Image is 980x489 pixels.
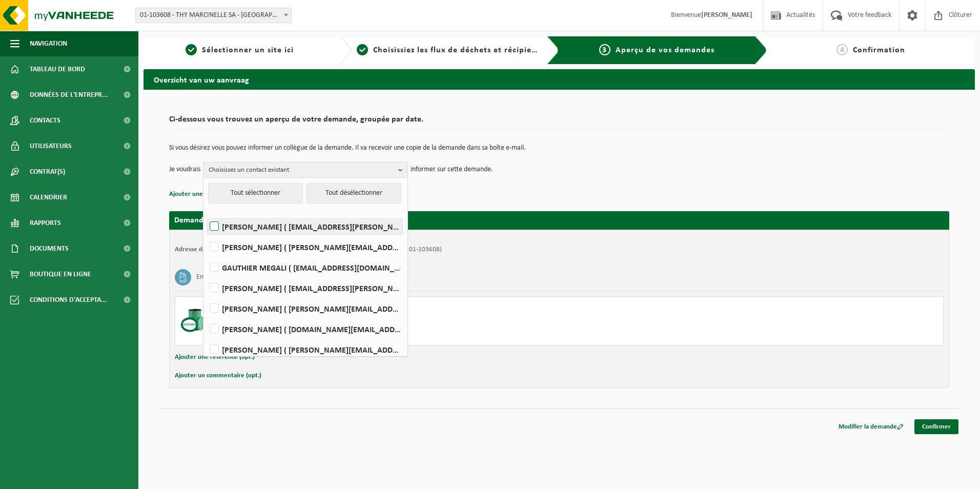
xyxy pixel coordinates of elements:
span: Confirmation [853,46,905,54]
span: Choisissiez les flux de déchets et récipients [373,46,544,54]
button: Tout désélectionner [307,183,401,203]
button: Ajouter un commentaire (opt.) [175,369,261,382]
span: Calendrier [30,185,67,210]
a: 2Choisissiez les flux de déchets et récipients [357,44,539,56]
p: Je voudrais [169,162,200,177]
h2: Ci-dessous vous trouvez un aperçu de votre demande, groupée par date. [169,115,949,129]
strong: Demande pour [DATE] [174,216,252,225]
label: [PERSON_NAME] ( [EMAIL_ADDRESS][PERSON_NAME][DOMAIN_NAME] ) [208,219,402,234]
span: 4 [836,44,848,55]
label: [PERSON_NAME] ( [PERSON_NAME][EMAIL_ADDRESS][DOMAIN_NAME] ) [208,301,402,316]
span: Navigation [30,31,67,56]
span: Aperçu de vos demandes [616,46,714,54]
h2: Overzicht van uw aanvraag [144,69,975,89]
strong: [PERSON_NAME] [701,11,752,19]
span: Contrat(s) [30,159,65,185]
a: 1Sélectionner un site ici [149,44,331,56]
span: Choisissez un contact existant [209,162,394,178]
span: Utilisateurs [30,133,72,159]
span: 01-103608 - THY MARCINELLE SA - CHARLEROI [135,8,292,23]
span: 01-103608 - THY MARCINELLE SA - CHARLEROI [136,8,291,23]
span: 3 [599,44,610,55]
label: [PERSON_NAME] ( [EMAIL_ADDRESS][PERSON_NAME][DOMAIN_NAME] ) [208,280,402,296]
strong: Adresse de placement: [175,246,239,253]
div: Nombre: 40 [221,332,600,340]
label: [PERSON_NAME] ( [PERSON_NAME][EMAIL_ADDRESS][DOMAIN_NAME] ) [208,239,402,255]
span: Sélectionner un site ici [202,46,294,54]
span: Contacts [30,108,60,133]
div: Enlèvement (sans livraison) [221,318,600,327]
a: Modifier la demande [831,419,911,434]
label: [PERSON_NAME] ( [PERSON_NAME][EMAIL_ADDRESS][DOMAIN_NAME] ) [208,342,402,357]
span: Documents [30,236,69,261]
h3: Emballages en métal vides souillés par des substances dangereuses [196,269,387,286]
span: Données de l'entrepr... [30,82,108,108]
img: PB-OT-0200-CU.png [180,302,211,333]
button: Ajouter une référence (opt.) [175,351,255,364]
span: 1 [186,44,197,55]
p: Si vous désirez vous pouvez informer un collègue de la demande. Il va recevoir une copie de la de... [169,145,949,152]
label: GAUTHIER MEGALI ( [EMAIL_ADDRESS][DOMAIN_NAME] ) [208,260,402,275]
span: Rapports [30,210,61,236]
button: Tout sélectionner [208,183,303,203]
button: Choisissez un contact existant [203,162,408,177]
a: Confirmer [914,419,958,434]
label: [PERSON_NAME] ( [DOMAIN_NAME][EMAIL_ADDRESS][DOMAIN_NAME] ) [208,321,402,337]
span: 2 [357,44,368,55]
span: Boutique en ligne [30,261,91,287]
button: Ajouter une référence (opt.) [169,188,249,201]
p: informer sur cette demande. [411,162,493,177]
span: Conditions d'accepta... [30,287,107,313]
span: Tableau de bord [30,56,85,82]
